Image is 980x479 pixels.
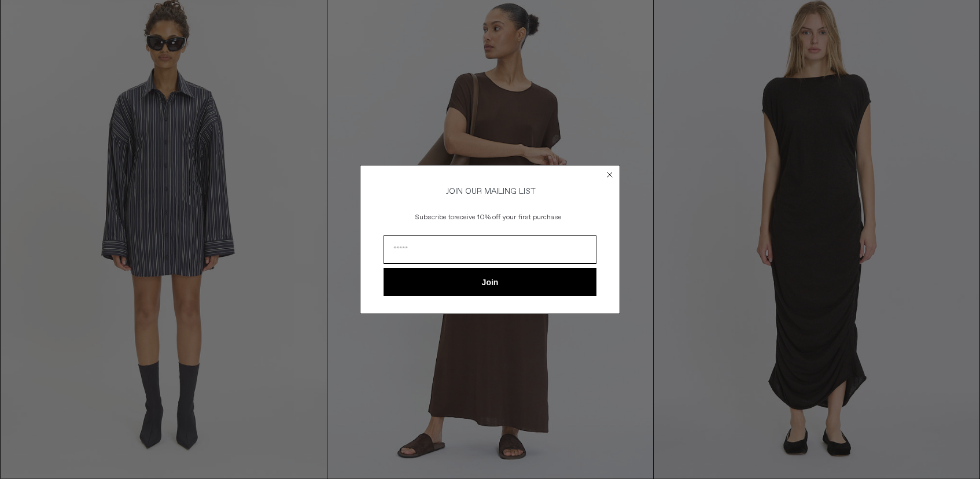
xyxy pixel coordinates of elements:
[415,213,454,222] span: Subscribe to
[454,213,562,222] span: receive 10% off your first purchase
[444,186,536,197] span: JOIN OUR MAILING LIST
[384,235,596,264] input: Email
[604,169,616,180] button: Close dialog
[384,268,596,296] button: Join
